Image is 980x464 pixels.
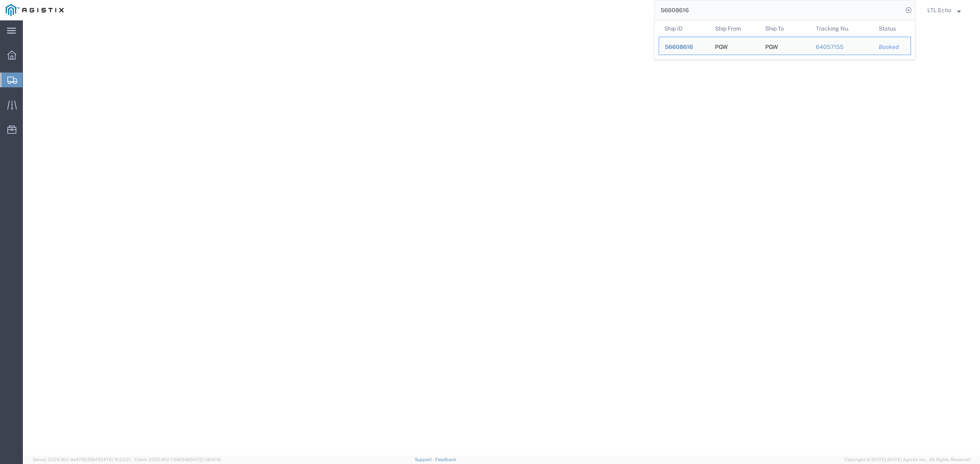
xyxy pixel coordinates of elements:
span: Client: 2025.18.0-7346316 [134,457,221,462]
span: [DATE] 08:10:16 [189,457,221,462]
span: Copyright © [DATE]-[DATE] Agistix Inc., All Rights Reserved [844,456,970,463]
a: Support [415,457,435,462]
th: Ship To [759,20,810,37]
table: Search Results [659,20,915,59]
a: Feedback [435,457,456,462]
div: 56608616 [665,43,704,51]
iframe: FS Legacy Container [23,20,980,455]
div: PGW [715,37,728,55]
img: logo [6,4,64,16]
th: Tracking Nu. [810,20,873,37]
th: Ship ID [659,20,709,37]
span: 56608616 [665,44,693,50]
div: Booked [879,43,905,51]
span: LTL Echo [927,6,951,15]
div: 64057155 [816,43,868,51]
th: Ship From [709,20,760,37]
button: LTL Echo [927,5,969,15]
th: Status [873,20,911,37]
span: [DATE] 10:23:21 [99,457,131,462]
span: Server: 2025.18.0-4e47823f9d1 [33,457,131,462]
input: Search for shipment number, reference number [655,0,903,20]
div: PGW [765,37,778,55]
